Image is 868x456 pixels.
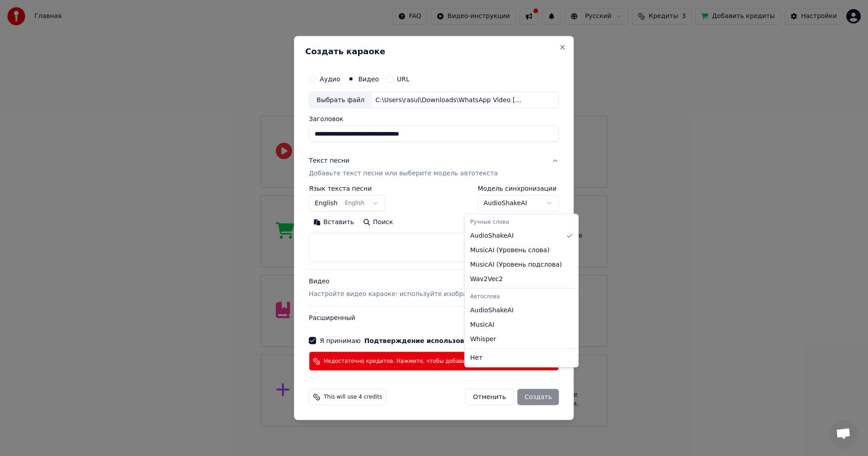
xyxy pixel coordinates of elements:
[467,291,576,303] div: Автослова
[470,306,514,315] span: AudioShakeAI
[467,216,576,229] div: Ручные слова
[470,353,482,362] span: Нет
[470,275,503,284] span: Wav2Vec2
[470,320,495,329] span: MusicAI
[470,246,550,255] span: MusicAI ( Уровень слова )
[470,260,562,269] span: MusicAI ( Уровень подслова )
[470,335,496,344] span: Whisper
[470,231,514,240] span: AudioShakeAI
